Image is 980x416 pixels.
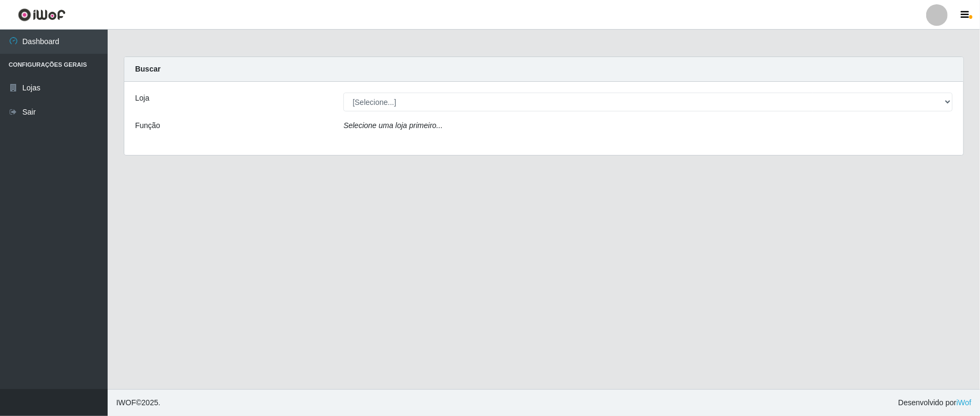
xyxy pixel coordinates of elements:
[116,398,136,407] span: IWOF
[135,93,149,104] label: Loja
[343,121,442,130] i: Selecione uma loja primeiro...
[135,120,160,131] label: Função
[898,397,971,408] span: Desenvolvido por
[18,8,66,22] img: CoreUI Logo
[956,398,971,407] a: iWof
[135,65,160,73] strong: Buscar
[116,397,160,408] span: © 2025 .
